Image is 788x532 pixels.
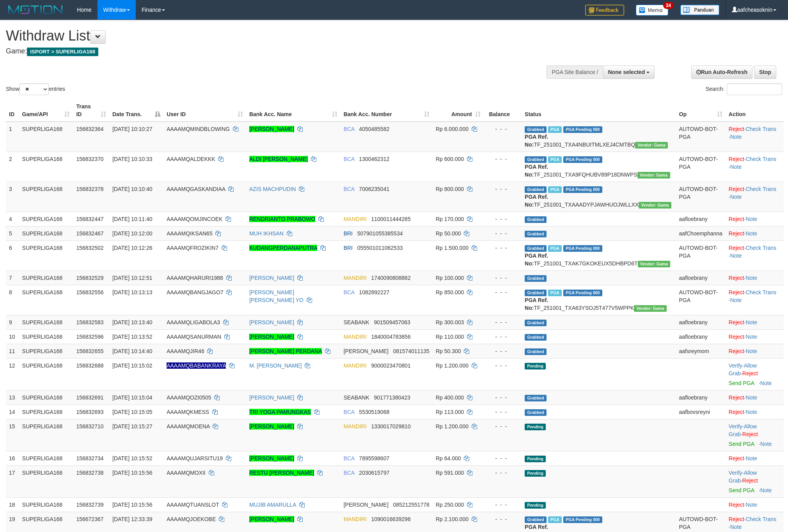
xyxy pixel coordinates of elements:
[729,455,744,461] a: Reject
[745,334,757,340] a: Note
[742,477,758,484] a: Reject
[676,315,726,329] td: aafloebrany
[6,329,19,344] td: 10
[167,230,213,237] span: AAAAMQIKSAN65
[76,275,103,281] span: 156832529
[167,126,230,132] span: AAAAMQMINDBLOWING
[6,226,19,240] td: 5
[112,348,152,354] span: [DATE] 10:14:40
[487,230,518,237] div: - - -
[359,289,389,295] span: Copy 1082892227 to clipboard
[487,394,518,401] div: - - -
[249,455,294,461] a: [PERSON_NAME]
[76,348,103,354] span: 156832655
[112,230,152,237] span: [DATE] 10:12:00
[525,164,548,178] b: PGA Ref. No:
[730,164,742,170] a: Note
[167,362,226,369] span: Nama rekening ada tanda titik/strip, harap diedit
[20,83,49,95] select: Showentries
[76,362,103,369] span: 156832688
[19,240,73,270] td: SUPERLIGA168
[525,253,548,267] b: PGA Ref. No:
[487,185,518,193] div: - - -
[760,380,772,386] a: Note
[344,319,369,325] span: SEABANK
[525,216,547,223] span: Grabbed
[112,275,152,281] span: [DATE] 10:12:51
[525,320,547,326] span: Grabbed
[76,156,103,162] span: 156832370
[680,5,719,15] img: panduan.png
[525,231,547,237] span: Grabbed
[635,142,668,148] span: Vendor URL: https://trx31.1velocity.biz
[249,516,294,522] a: [PERSON_NAME]
[112,245,152,251] span: [DATE] 10:12:26
[112,423,152,429] span: [DATE] 10:15:27
[112,394,152,401] span: [DATE] 10:15:04
[112,319,152,325] span: [DATE] 10:13:40
[729,362,757,376] span: ·
[487,318,518,326] div: - - -
[729,319,744,325] a: Reject
[167,334,221,340] span: AAAAMQSANURMAN
[359,156,389,162] span: Copy 1300462312 to clipboard
[525,194,548,208] b: PGA Ref. No:
[19,212,73,226] td: SUPERLIGA168
[19,329,73,344] td: SUPERLIGA168
[19,358,73,390] td: SUPERLIGA168
[729,334,744,340] a: Reject
[6,390,19,405] td: 13
[371,275,410,281] span: Copy 1740090808882 to clipboard
[729,245,744,251] a: Reject
[167,289,223,295] span: AAAAMQBANGJAGO7
[726,405,784,419] td: ·
[676,329,726,344] td: aafloebrany
[19,226,73,240] td: SUPERLIGA168
[548,290,562,296] span: Marked by aafsoycanthlai
[522,285,676,315] td: TF_251001_TXA63YSOJ5T477V5WPPK
[167,394,211,401] span: AAAAMQOZI0505
[726,285,784,315] td: · ·
[19,270,73,285] td: SUPERLIGA168
[691,65,753,79] a: Run Auto-Refresh
[729,470,757,484] a: Allow Grab
[487,408,518,416] div: - - -
[436,126,469,132] span: Rp 6.000.000
[6,152,19,182] td: 2
[371,334,410,340] span: Copy 1840004783856 to clipboard
[563,126,602,133] span: PGA Pending
[563,156,602,163] span: PGA Pending
[163,99,246,122] th: User ID: activate to sort column ascending
[374,319,410,325] span: Copy 901509457063 to clipboard
[6,99,19,122] th: ID
[436,275,464,281] span: Rp 100.000
[729,126,744,132] a: Reject
[745,502,757,508] a: Note
[112,156,152,162] span: [DATE] 10:10:33
[433,99,484,122] th: Amount: activate to sort column ascending
[676,99,726,122] th: Op: activate to sort column ascending
[19,390,73,405] td: SUPERLIGA168
[112,334,152,340] span: [DATE] 10:13:52
[487,244,518,252] div: - - -
[249,334,294,340] a: [PERSON_NAME]
[548,126,562,133] span: Marked by aafsoycanthlai
[6,122,19,152] td: 1
[726,329,784,344] td: ·
[112,186,152,192] span: [DATE] 10:10:40
[6,83,65,95] label: Show entries
[344,186,355,192] span: BCA
[487,155,518,163] div: - - -
[585,5,624,16] img: Feedback.jpg
[249,245,317,251] a: KUDANGPERDANAPUTRA
[487,333,518,341] div: - - -
[745,289,776,295] a: Check Trans
[487,362,518,369] div: - - -
[249,216,315,222] a: RENDRIANTO PRABOWO
[167,216,222,222] span: AAAAMQOMJINCOEK
[487,125,518,133] div: - - -
[19,405,73,419] td: SUPERLIGA168
[436,289,464,295] span: Rp 850.000
[729,423,742,429] a: Verify
[525,245,547,252] span: Grabbed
